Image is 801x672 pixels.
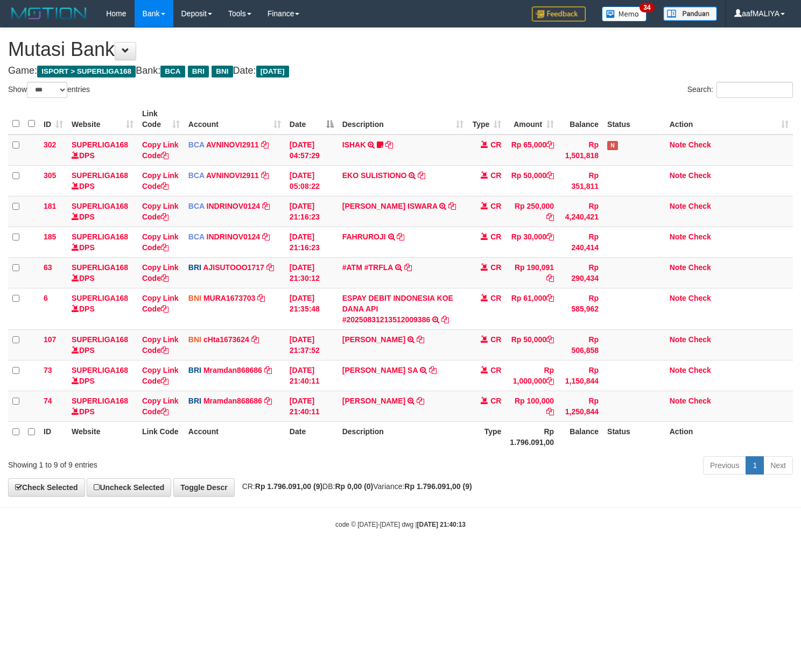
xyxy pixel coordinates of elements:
a: Copy Rp 250,000 to clipboard [546,213,554,221]
td: DPS [67,391,138,421]
small: code © [DATE]-[DATE] dwg | [335,521,466,528]
td: [DATE] 21:37:52 [285,329,338,360]
td: Rp 1,000,000 [505,360,558,391]
img: MOTION_logo.png [8,5,90,22]
a: Check Selected [8,478,85,497]
a: Copy Link Code [142,294,179,313]
a: Copy #ATM #TRFLA to clipboard [404,263,412,272]
span: 63 [44,263,52,272]
a: Check [688,232,711,241]
a: Copy Rp 1,000,000 to clipboard [546,377,554,385]
th: Link Code: activate to sort column ascending [138,104,184,135]
span: CR [490,294,501,302]
a: Note [670,335,686,344]
a: SUPERLIGA168 [72,202,128,210]
span: BRI [188,397,201,405]
td: Rp 50,000 [505,329,558,360]
td: [DATE] 04:57:29 [285,135,338,166]
input: Search: [716,82,793,98]
a: [PERSON_NAME] [342,335,405,344]
a: Copy MURA1673703 to clipboard [257,294,265,302]
th: Rp 1.796.091,00 [505,421,558,452]
a: Copy OKKY AVINDA SA to clipboard [429,366,437,374]
a: Note [670,397,686,405]
th: Description: activate to sort column ascending [338,104,468,135]
a: Copy Rp 30,000 to clipboard [546,232,554,241]
span: 185 [44,232,56,241]
span: CR [490,232,501,241]
span: Has Note [607,141,618,150]
td: Rp 240,414 [558,227,603,257]
td: Rp 4,240,421 [558,196,603,227]
a: Copy cHta1673624 to clipboard [251,335,259,344]
td: [DATE] 05:08:22 [285,165,338,196]
select: Showentries [27,82,67,98]
th: Amount: activate to sort column ascending [505,104,558,135]
span: BNI [188,335,201,344]
a: AVNINOVI2911 [206,140,259,149]
td: Rp 351,811 [558,165,603,196]
a: Note [670,232,686,241]
th: Website [67,421,138,452]
span: 74 [44,397,52,405]
span: 302 [44,140,56,149]
th: Date: activate to sort column descending [285,104,338,135]
a: EKO SULISTIONO [342,171,407,180]
a: Copy Rp 190,091 to clipboard [546,274,554,282]
a: Note [670,366,686,374]
a: Copy DIONYSIUS ISWARA to clipboard [448,202,456,210]
span: BNI [212,66,233,77]
a: Copy Rp 100,000 to clipboard [546,407,554,416]
td: DPS [67,227,138,257]
a: Mramdan868686 [203,366,262,374]
a: Copy Mramdan868686 to clipboard [264,397,272,405]
a: SUPERLIGA168 [72,232,128,241]
span: CR [490,171,501,180]
a: cHta1673624 [203,335,249,344]
a: Note [670,140,686,149]
td: [DATE] 21:30:12 [285,257,338,288]
a: AJISUTOOO1717 [203,263,264,272]
a: 1 [746,456,764,475]
a: Copy WINU YASRIN to clipboard [417,397,424,405]
img: Feedback.jpg [532,6,586,22]
span: 181 [44,202,56,210]
a: [PERSON_NAME] [342,397,405,405]
span: BRI [188,366,201,374]
a: Copy Link Code [142,335,179,355]
td: Rp 506,858 [558,329,603,360]
span: BCA [188,140,205,149]
a: Copy Link Code [142,232,179,252]
a: SUPERLIGA168 [72,263,128,272]
h4: Game: Bank: Date: [8,66,793,76]
a: Copy AJISUTOOO1717 to clipboard [266,263,274,272]
th: Status [603,104,665,135]
td: [DATE] 21:40:11 [285,391,338,421]
a: #ATM #TRFLA [342,263,393,272]
span: BCA [188,202,205,210]
a: SUPERLIGA168 [72,397,128,405]
a: SUPERLIGA168 [72,366,128,374]
a: Copy Link Code [142,202,179,221]
a: Copy Rp 65,000 to clipboard [546,140,554,149]
span: CR [490,202,501,210]
th: Type [468,421,505,452]
span: CR [490,335,501,344]
strong: [DATE] 21:40:13 [417,521,466,528]
a: Copy Link Code [142,397,179,416]
a: Copy EDI KURNIAWAN to clipboard [417,335,424,344]
a: Check [688,397,711,405]
td: Rp 65,000 [505,135,558,166]
a: Copy AVNINOVI2911 to clipboard [261,140,269,149]
a: Check [688,335,711,344]
a: Check [688,202,711,210]
td: DPS [67,288,138,329]
span: CR [490,397,501,405]
a: ISHAK [342,140,366,149]
td: [DATE] 21:16:23 [285,227,338,257]
th: ID [39,421,67,452]
a: Copy INDRINOV0124 to clipboard [262,202,270,210]
a: Copy Link Code [142,140,179,160]
strong: Rp 1.796.091,00 (9) [404,482,472,491]
a: [PERSON_NAME] ISWARA [342,202,438,210]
